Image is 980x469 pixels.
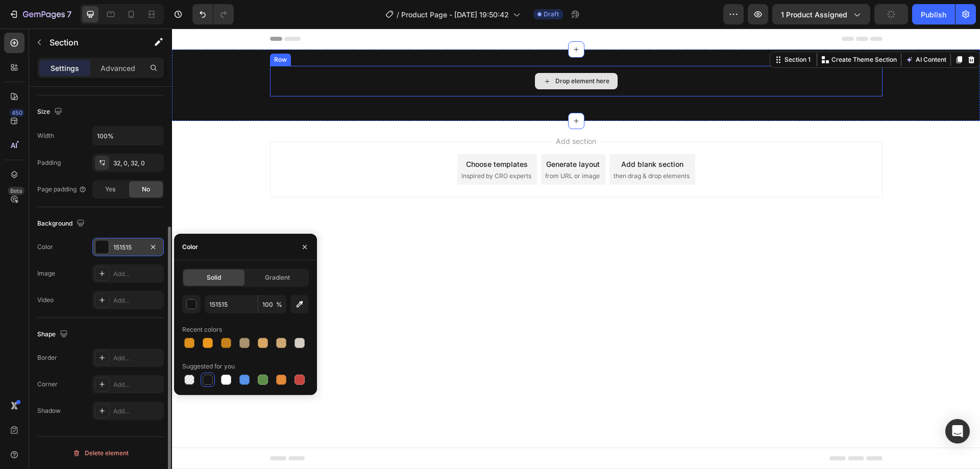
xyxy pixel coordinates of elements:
[113,407,161,416] div: Add...
[207,273,221,282] span: Solid
[182,362,235,371] div: Suggested for you
[8,187,24,195] div: Beta
[172,29,980,469] iframe: Design area
[442,143,518,152] span: then drag & drop elements
[37,295,54,305] div: Video
[113,159,161,168] div: 32, 0, 32, 0
[113,243,143,252] div: 151515
[182,325,222,334] div: Recent colors
[37,105,64,119] div: Size
[93,127,163,145] input: Auto
[37,185,87,194] div: Page padding
[37,158,61,167] div: Padding
[37,380,58,389] div: Corner
[142,185,150,194] span: No
[10,109,24,117] div: 450
[113,354,161,363] div: Add...
[50,36,133,48] p: Section
[397,9,399,20] span: /
[289,143,359,152] span: inspired by CRO experts
[113,380,161,389] div: Add...
[67,8,71,20] p: 7
[37,445,164,461] button: Delete element
[373,143,428,152] span: from URL or image
[72,447,129,459] div: Delete element
[205,295,258,313] input: Eg: FFFFFF
[37,217,87,231] div: Background
[659,27,725,36] p: Create Theme Section
[374,130,428,141] div: Generate layout
[294,130,356,141] div: Choose templates
[37,328,70,341] div: Shape
[781,9,847,20] span: 1 product assigned
[37,406,61,415] div: Shadow
[37,131,54,140] div: Width
[105,185,115,194] span: Yes
[182,242,198,252] div: Color
[113,269,161,279] div: Add...
[610,27,641,36] div: Section 1
[113,296,161,305] div: Add...
[37,269,55,278] div: Image
[731,25,776,37] button: AI Content
[4,4,76,24] button: 7
[772,4,870,24] button: 1 product assigned
[449,130,511,141] div: Add blank section
[37,353,57,362] div: Border
[192,4,234,24] div: Undo/Redo
[276,300,282,309] span: %
[380,107,428,118] span: Add section
[265,273,290,282] span: Gradient
[544,10,559,19] span: Draft
[51,63,79,73] p: Settings
[383,48,437,57] div: Drop element here
[100,27,117,36] div: Row
[921,9,946,20] div: Publish
[101,63,135,73] p: Advanced
[37,242,53,252] div: Color
[401,9,509,20] span: Product Page - [DATE] 19:50:42
[945,419,970,443] div: Open Intercom Messenger
[912,4,955,24] button: Publish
